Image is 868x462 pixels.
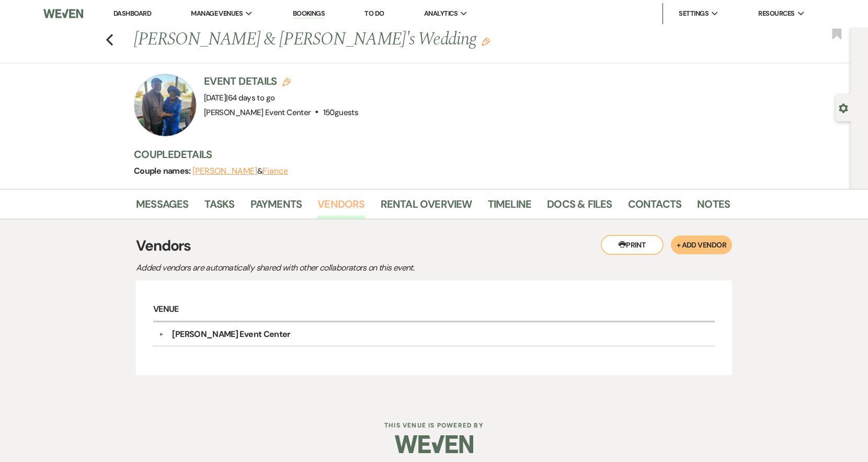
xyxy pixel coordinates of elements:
[488,196,532,219] a: Timeline
[134,147,719,162] h3: Couple Details
[839,103,848,112] button: Open lead details
[155,332,167,337] button: ▼
[601,235,664,255] button: Print
[671,235,732,254] button: + Add Vendor
[317,196,364,219] a: Vendors
[113,9,151,18] a: Dashboard
[250,196,302,219] a: Payments
[191,8,243,19] span: Manage Venues
[192,167,257,175] button: [PERSON_NAME]
[482,37,490,46] button: Edit
[226,93,275,103] span: |
[136,196,189,219] a: Messages
[204,196,235,219] a: Tasks
[43,3,83,25] img: Weven Logo
[679,8,709,19] span: Settings
[323,107,358,118] span: 150 guests
[134,27,602,52] h1: [PERSON_NAME] & [PERSON_NAME]'s Wedding
[697,196,730,219] a: Notes
[758,8,794,19] span: Resources
[293,9,325,19] a: Bookings
[204,107,311,118] span: [PERSON_NAME] Event Center
[134,165,192,176] span: Couple names:
[262,167,288,175] button: Fiance
[364,9,384,18] a: To Do
[381,196,472,219] a: Rental Overview
[136,235,732,257] h3: Vendors
[204,93,275,103] span: [DATE]
[547,196,612,219] a: Docs & Files
[424,8,458,19] span: Analytics
[172,328,290,341] div: [PERSON_NAME] Event Center
[204,74,358,88] h3: Event Details
[228,93,275,103] span: 64 days to go
[192,166,288,176] span: &
[153,298,715,322] h6: Venue
[136,261,502,275] p: Added vendors are automatically shared with other collaborators on this event.
[628,196,682,219] a: Contacts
